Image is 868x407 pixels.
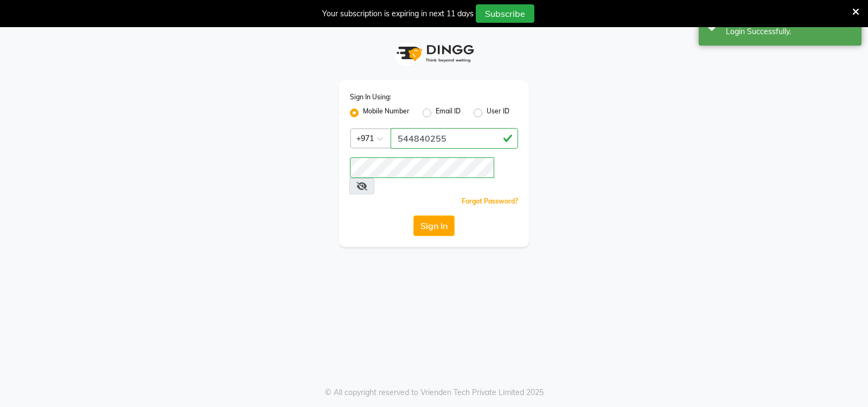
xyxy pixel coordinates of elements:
input: Username [350,157,494,178]
label: Sign In Using: [350,92,391,102]
a: Forgot Password? [462,197,518,205]
div: Login Successfully. [726,26,853,37]
button: Subscribe [476,4,534,23]
label: User ID [487,106,509,119]
label: Email ID [436,106,461,119]
div: Your subscription is expiring in next 11 days [322,8,474,20]
label: Mobile Number [363,106,410,119]
img: logo1.svg [391,37,477,69]
input: Username [391,128,518,149]
button: Sign In [413,215,455,236]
